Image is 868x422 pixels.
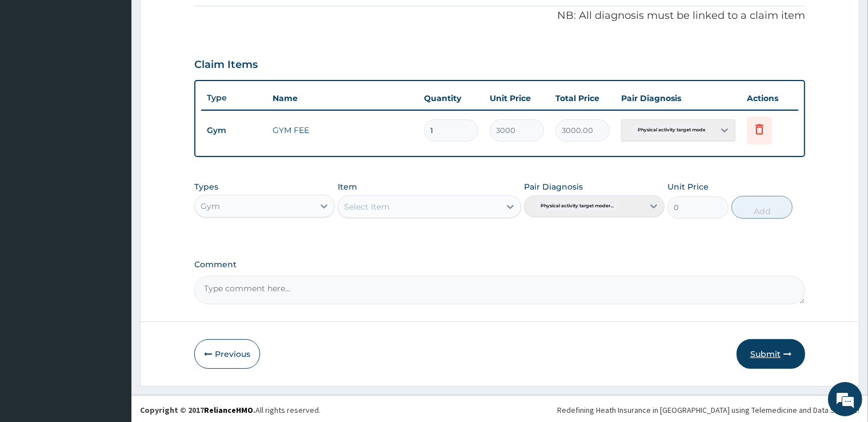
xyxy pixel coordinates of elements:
[418,87,484,110] th: Quantity
[737,339,805,369] button: Submit
[66,134,158,249] span: We're online!
[21,57,46,86] img: d_794563401_company_1708531726252_794563401
[194,59,258,71] h3: Claim Items
[344,201,390,212] div: Select Item
[267,87,418,110] th: Name
[187,6,215,33] div: Minimize live chat window
[524,181,583,192] label: Pair Diagnosis
[59,64,192,79] div: Chat with us now
[267,119,418,142] td: GYM FEE
[338,181,357,192] label: Item
[667,181,709,192] label: Unit Price
[194,260,805,270] label: Comment
[201,87,267,108] th: Type
[550,87,615,110] th: Total Price
[731,196,793,219] button: Add
[484,87,550,110] th: Unit Price
[6,292,218,332] textarea: Type your message and hit 'Enter'
[194,339,260,369] button: Previous
[201,120,267,141] td: Gym
[194,9,805,23] p: NB: All diagnosis must be linked to a claim item
[741,87,798,110] th: Actions
[557,404,859,416] div: Redefining Heath Insurance in [GEOGRAPHIC_DATA] using Telemedicine and Data Science!
[194,182,218,192] label: Types
[140,405,255,415] strong: Copyright © 2017 .
[615,87,741,110] th: Pair Diagnosis
[201,200,220,212] div: Gym
[204,405,253,415] a: RelianceHMO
